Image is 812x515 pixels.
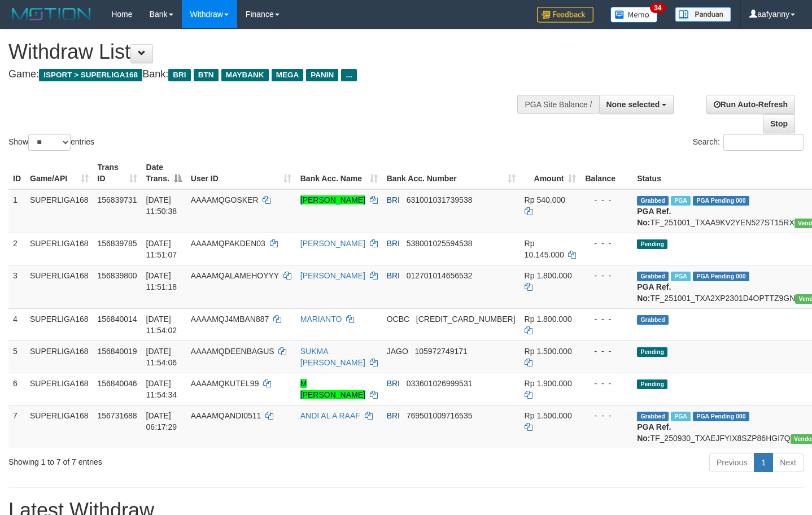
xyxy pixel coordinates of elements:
span: Copy 631001031739538 to clipboard [407,195,473,204]
a: Previous [709,453,754,472]
span: AAAAMQJ4MBAN887 [191,315,269,324]
span: Rp 10.145.000 [525,239,564,259]
span: BRI [387,195,400,204]
span: BTN [194,69,219,81]
a: 1 [754,453,773,472]
div: - - - [585,194,628,206]
td: SUPERLIGA168 [25,341,93,373]
span: AAAAMQGOSKER [191,195,259,204]
span: AAAAMQPAKDEN03 [191,239,265,248]
a: [PERSON_NAME] [300,271,365,280]
span: 156840014 [98,315,137,324]
span: [DATE] 11:54:02 [146,315,177,335]
span: [DATE] 11:50:38 [146,195,177,216]
td: 1 [8,189,25,233]
span: Copy 769501009716535 to clipboard [407,411,473,420]
span: ... [341,69,356,81]
a: Stop [763,114,795,133]
input: Search: [723,134,804,151]
img: Feedback.jpg [537,7,593,23]
span: Rp 1.900.000 [525,379,572,388]
label: Show entries [8,134,94,151]
span: AAAAMQDEENBAGUS [191,347,274,356]
span: Pending [637,347,667,357]
td: SUPERLIGA168 [25,308,93,341]
span: JAGO [387,347,408,356]
b: PGA Ref. No: [637,422,671,443]
b: PGA Ref. No: [637,207,671,227]
b: PGA Ref. No: [637,282,671,303]
div: PGA Site Balance / [517,95,599,114]
th: User ID: activate to sort column ascending [186,157,296,189]
span: PGA Pending [693,196,749,206]
th: Balance [580,157,632,189]
th: Amount: activate to sort column ascending [520,157,581,189]
span: [DATE] 11:54:34 [146,379,177,399]
img: Button%20Memo.svg [610,7,658,23]
span: 156731688 [98,411,137,420]
a: MARIANTO [300,315,342,324]
span: MAYBANK [221,69,269,81]
th: ID [8,157,25,189]
span: AAAAMQALAMEHOYYY [191,271,279,280]
th: Bank Acc. Name: activate to sort column ascending [296,157,382,189]
span: Marked by aafromsomean [671,412,691,421]
span: BRI [387,271,400,280]
span: BRI [168,69,190,81]
div: - - - [585,346,628,357]
span: Rp 1.500.000 [525,347,572,356]
td: SUPERLIGA168 [25,233,93,265]
span: 156840019 [98,347,137,356]
a: Run Auto-Refresh [706,95,795,114]
th: Date Trans.: activate to sort column descending [142,157,186,189]
span: AAAAMQANDI0511 [191,411,261,420]
td: 5 [8,341,25,373]
td: 3 [8,265,25,308]
span: [DATE] 11:51:07 [146,239,177,259]
select: Showentries [28,134,71,151]
th: Trans ID: activate to sort column ascending [93,157,142,189]
span: Pending [637,239,667,249]
img: panduan.png [675,7,731,22]
span: Grabbed [637,315,669,325]
span: 156839800 [98,271,137,280]
span: PANIN [306,69,338,81]
td: SUPERLIGA168 [25,265,93,308]
span: [DATE] 11:54:06 [146,347,177,367]
td: 2 [8,233,25,265]
a: M [PERSON_NAME] [300,379,365,399]
span: Copy 033601026999531 to clipboard [407,379,473,388]
div: Showing 1 to 7 of 7 entries [8,452,330,468]
button: None selected [599,95,674,114]
span: Copy 105972749171 to clipboard [414,347,467,356]
span: Rp 1.500.000 [525,411,572,420]
span: PGA Pending [693,272,749,281]
td: 7 [8,405,25,448]
h1: Withdraw List [8,41,530,63]
a: SUKMA [PERSON_NAME] [300,347,365,367]
span: BRI [387,411,400,420]
span: 156840046 [98,379,137,388]
span: BRI [387,239,400,248]
label: Search: [693,134,804,151]
div: - - - [585,238,628,249]
span: [DATE] 06:17:29 [146,411,177,431]
span: Rp 540.000 [525,195,565,204]
div: - - - [585,270,628,281]
span: Copy 538001025594538 to clipboard [407,239,473,248]
span: Rp 1.800.000 [525,315,572,324]
img: MOTION_logo.png [8,6,94,23]
span: OCBC [387,315,409,324]
td: 4 [8,308,25,341]
span: Marked by aafsengchandara [671,196,691,206]
a: Next [772,453,804,472]
h4: Game: Bank: [8,69,530,80]
span: Grabbed [637,196,669,206]
div: - - - [585,378,628,389]
span: BRI [387,379,400,388]
span: [DATE] 11:51:18 [146,271,177,291]
span: Grabbed [637,272,669,281]
span: 34 [650,3,665,13]
td: 6 [8,373,25,405]
span: PGA Pending [693,412,749,421]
